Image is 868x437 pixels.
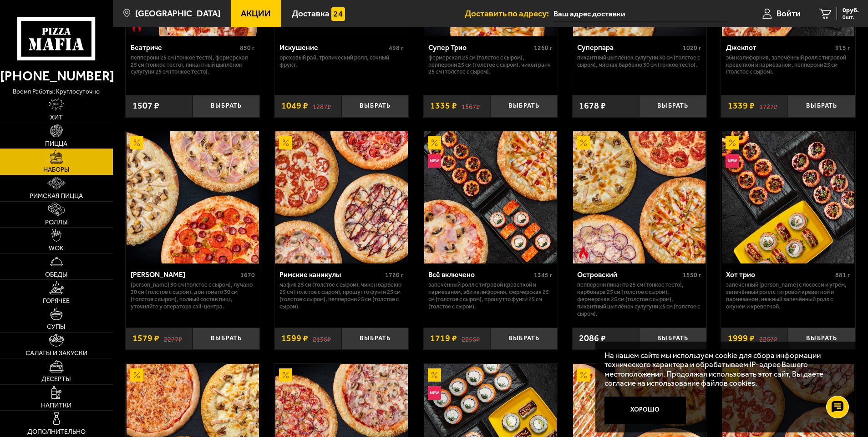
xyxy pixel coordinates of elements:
[25,350,87,357] span: Салаты и закуски
[428,136,442,149] img: Акционный
[759,334,777,343] s: 2267 ₽
[577,246,590,259] img: Острое блюдо
[577,54,701,69] p: Пикантный цыплёнок сулугуни 30 см (толстое с сыром), Мясная Барбекю 30 см (тонкое тесто).
[430,334,457,343] span: 1719 ₽
[131,43,238,52] div: Беатриче
[279,281,404,310] p: Мафия 25 см (толстое с сыром), Чикен Барбекю 25 см (толстое с сыром), Прошутто Фунги 25 см (толст...
[428,54,553,76] p: Фермерская 25 см (толстое с сыром), Пепперони 25 см (толстое с сыром), Чикен Ранч 25 см (толстое ...
[50,114,63,121] span: Хит
[726,43,833,52] div: Джекпот
[424,131,557,263] img: Всё включено
[534,44,553,52] span: 1260 г
[428,386,442,400] img: Новинка
[428,281,553,310] p: Запечённый ролл с тигровой креветкой и пармезаном, Эби Калифорния, Фермерская 25 см (толстое с сы...
[135,9,220,18] span: [GEOGRAPHIC_DATA]
[45,219,68,226] span: Роллы
[726,270,833,279] div: Хот трио
[126,131,260,263] a: АкционныйХет Трик
[728,334,755,343] span: 1999 ₽
[240,44,255,52] span: 850 г
[553,5,727,22] input: Ваш адрес доставки
[240,271,255,279] span: 1670
[428,368,442,382] img: Акционный
[759,101,777,110] s: 1727 ₽
[726,154,739,168] img: Новинка
[30,193,83,199] span: Римская пицца
[722,131,854,263] img: Хот трио
[490,328,558,350] button: Выбрать
[131,54,255,76] p: Пепперони 25 см (тонкое тесто), Фермерская 25 см (тонкое тесто), Пикантный цыплёнок сулугуни 25 с...
[577,43,680,52] div: Суперпара
[27,429,86,435] span: Дополнительно
[281,334,308,343] span: 1599 ₽
[41,402,71,409] span: Напитки
[279,368,293,382] img: Акционный
[428,270,532,279] div: Всё включено
[313,101,331,110] s: 1287 ₽
[639,328,706,350] button: Выбрать
[385,271,404,279] span: 1720 г
[465,9,553,18] span: Доставить по адресу:
[331,7,345,21] img: 15daf4d41897b9f0e9f617042186c801.svg
[835,271,850,279] span: 881 г
[577,136,590,149] img: Акционный
[193,328,260,350] button: Выбрать
[279,43,386,52] div: Искушение
[788,328,855,350] button: Выбрать
[835,44,850,52] span: 915 г
[279,270,383,279] div: Римские каникулы
[462,334,480,343] s: 2256 ₽
[579,334,606,343] span: 2086 ₽
[275,131,408,263] img: Римские каникулы
[341,95,409,117] button: Выбрать
[130,136,144,149] img: Акционный
[279,136,293,149] img: Акционный
[428,43,532,52] div: Супер Трио
[726,281,850,310] p: Запеченный [PERSON_NAME] с лососем и угрём, Запечённый ролл с тигровой креветкой и пармезаном, Не...
[462,101,480,110] s: 1567 ₽
[131,270,238,279] div: [PERSON_NAME]
[43,298,70,304] span: Горячее
[577,281,701,317] p: Пепперони Пиканто 25 см (тонкое тесто), Карбонара 25 см (толстое с сыром), Фермерская 25 см (толс...
[490,95,558,117] button: Выбрать
[604,397,686,424] button: Хорошо
[274,131,409,263] a: АкционныйРимские каникулы
[728,101,755,110] span: 1339 ₽
[430,101,457,110] span: 1335 ₽
[47,324,66,330] span: Супы
[777,9,801,18] span: Войти
[573,131,706,263] img: Островский
[843,7,859,14] span: 0 руб.
[43,167,70,173] span: Наборы
[45,272,68,278] span: Обеды
[683,44,701,52] span: 1020 г
[132,334,159,343] span: 1579 ₽
[577,368,590,382] img: Акционный
[604,351,841,388] p: На нашем сайте мы используем cookie для сбора информации технического характера и обрабатываем IP...
[130,368,144,382] img: Акционный
[193,95,260,117] button: Выбрать
[281,101,308,110] span: 1049 ₽
[164,334,182,343] s: 2277 ₽
[726,136,739,149] img: Акционный
[132,101,159,110] span: 1507 ₽
[577,270,680,279] div: Островский
[127,131,259,263] img: Хет Трик
[788,95,855,117] button: Выбрать
[579,101,606,110] span: 1678 ₽
[534,271,553,279] span: 1345 г
[313,334,331,343] s: 2136 ₽
[423,131,558,263] a: АкционныйНовинкаВсё включено
[292,9,330,18] span: Доставка
[41,376,71,382] span: Десерты
[572,131,706,263] a: АкционныйОстрое блюдоОстровский
[49,245,64,252] span: WOK
[721,131,855,263] a: АкционныйНовинкаХот трио
[279,54,404,69] p: Ореховый рай, Тропический ролл, Сочный фрукт.
[428,154,442,168] img: Новинка
[45,141,67,147] span: Пицца
[389,44,404,52] span: 498 г
[683,271,701,279] span: 1550 г
[241,9,271,18] span: Акции
[726,54,850,76] p: Эби Калифорния, Запечённый ролл с тигровой креветкой и пармезаном, Пепперони 25 см (толстое с сыр...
